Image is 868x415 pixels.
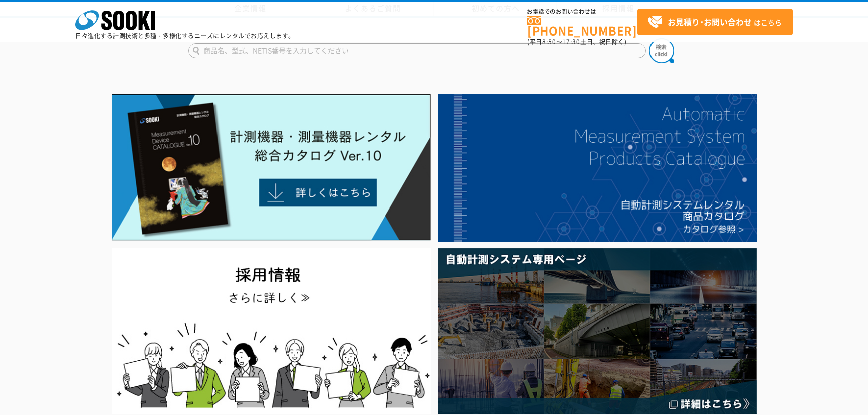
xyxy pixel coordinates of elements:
img: SOOKI recruit [112,248,431,414]
strong: お見積り･お問い合わせ [668,16,752,28]
a: [PHONE_NUMBER] [527,16,637,36]
img: Catalog Ver10 [112,94,431,241]
span: はこちら [647,15,782,30]
img: 自動計測システムカタログ [438,94,757,242]
input: 商品名、型式、NETIS番号を入力してください [188,43,646,58]
img: btn_search.png [649,38,674,63]
span: 8:50 [542,37,556,46]
img: 自動計測システム専用ページ [438,248,757,414]
p: 日々進化する計測技術と多種・多様化するニーズにレンタルでお応えします。 [75,33,295,39]
span: お電話でのお問い合わせは [527,9,637,15]
a: お見積り･お問い合わせはこちら [637,9,793,35]
span: 17:30 [562,37,580,46]
span: (平日 ～ 土日、祝日除く) [527,37,626,46]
